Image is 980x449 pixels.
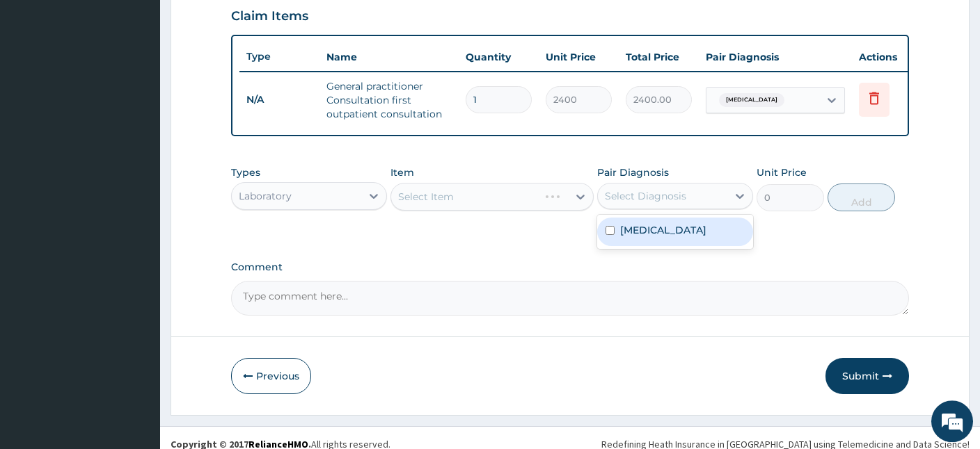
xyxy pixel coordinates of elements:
[26,70,56,104] img: d_794563401_company_1708531726252_794563401
[605,189,686,203] div: Select Diagnosis
[228,7,262,40] div: Minimize live chat window
[459,43,539,71] th: Quantity
[539,43,619,71] th: Unit Price
[81,136,192,276] span: We're online!
[597,165,669,179] label: Pair Diagnosis
[828,183,895,211] button: Add
[231,261,909,273] label: Comment
[239,87,319,113] td: N/A
[852,43,922,71] th: Actions
[699,43,852,71] th: Pair Diagnosis
[231,358,311,394] button: Previous
[239,44,319,70] th: Type
[390,165,414,179] label: Item
[619,43,699,71] th: Total Price
[719,93,784,107] span: [MEDICAL_DATA]
[231,9,308,24] h3: Claim Items
[825,358,909,394] button: Submit
[7,300,265,349] textarea: Type your message and hit 'Enter'
[231,167,260,179] label: Types
[620,223,706,237] label: [MEDICAL_DATA]
[757,165,807,179] label: Unit Price
[319,72,459,128] td: General practitioner Consultation first outpatient consultation
[72,78,234,96] div: Chat with us now
[239,189,292,203] div: Laboratory
[319,43,459,71] th: Name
